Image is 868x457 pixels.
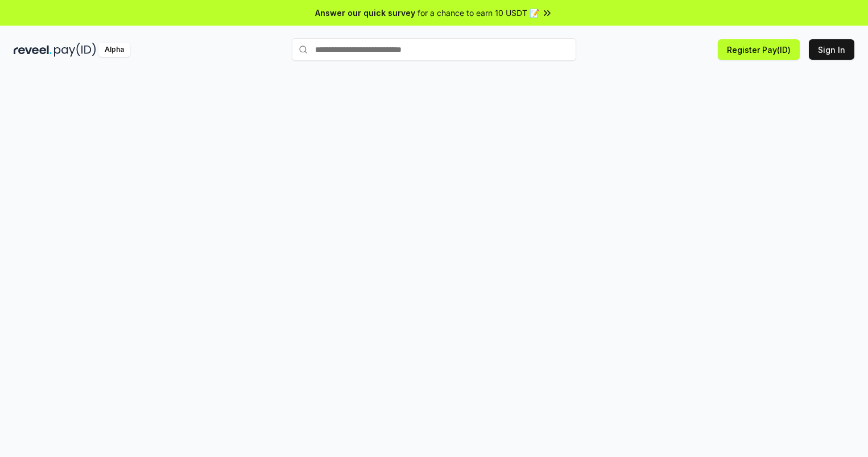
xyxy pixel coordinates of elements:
[98,43,130,57] div: Alpha
[809,39,854,60] button: Sign In
[718,39,800,60] button: Register Pay(ID)
[14,43,52,57] img: reveel_dark
[54,43,96,57] img: pay_id
[418,7,539,19] span: for a chance to earn 10 USDT 📝
[315,7,415,19] span: Answer our quick survey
